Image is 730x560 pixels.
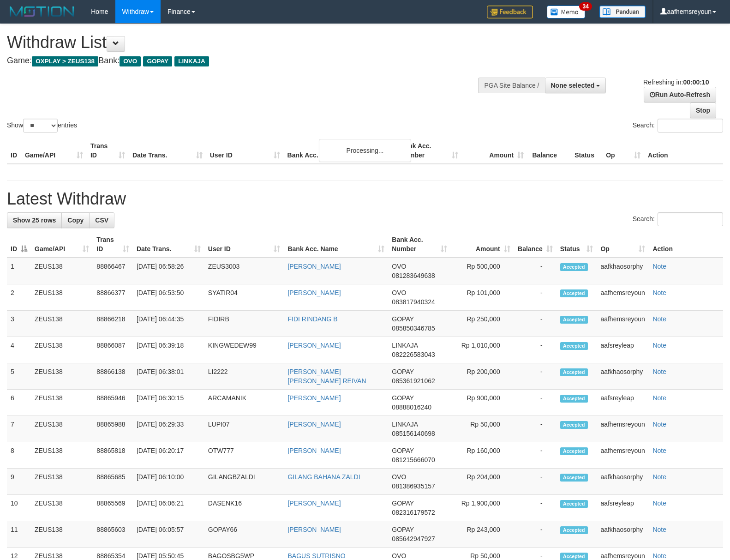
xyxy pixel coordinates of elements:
td: 6 [7,390,31,416]
td: 88866087 [93,337,133,363]
a: Note [652,500,666,507]
span: Copy 085156140698 to clipboard [392,430,435,437]
td: Rp 250,000 [451,311,514,337]
a: Note [652,368,666,375]
td: - [514,284,556,311]
td: ZEUS138 [31,390,93,416]
span: Copy 085850346785 to clipboard [392,325,435,332]
td: FIDIRB [204,311,284,337]
span: None selected [551,82,595,89]
th: Bank Acc. Name: activate to sort column ascending [284,231,388,258]
td: [DATE] 06:38:01 [133,363,204,390]
span: GOPAY [392,315,413,323]
span: OVO [392,289,406,296]
td: ZEUS138 [31,495,93,521]
span: Accepted [560,421,588,429]
a: Note [652,394,666,402]
h1: Latest Withdraw [7,190,723,208]
td: 88865603 [93,521,133,548]
td: 88866377 [93,284,133,311]
a: GILANG BAHANA ZALDI [287,473,360,481]
td: [DATE] 06:53:50 [133,284,204,311]
td: [DATE] 06:29:33 [133,416,204,442]
th: Status: activate to sort column ascending [556,231,597,258]
th: Action [644,138,723,164]
span: Copy 08888016240 to clipboard [392,403,431,411]
td: 11 [7,521,31,548]
th: ID: activate to sort column descending [7,231,31,258]
span: OVO [120,56,141,66]
span: GOPAY [392,526,413,533]
td: Rp 900,000 [451,390,514,416]
th: Bank Acc. Number: activate to sort column ascending [388,231,451,258]
td: 88865988 [93,416,133,442]
td: ZEUS138 [31,363,93,390]
th: Amount [462,138,527,164]
td: 4 [7,337,31,363]
span: Accepted [560,263,588,271]
img: Feedback.jpg [487,6,533,18]
span: GOPAY [392,368,413,375]
a: Run Auto-Refresh [644,87,716,102]
a: [PERSON_NAME] [287,394,341,402]
td: 8 [7,442,31,469]
td: 88865569 [93,495,133,521]
span: Accepted [560,526,588,534]
a: Note [652,447,666,454]
span: OVO [392,552,406,560]
a: Note [652,263,666,270]
td: GILANGBZALDI [204,469,284,495]
span: GOPAY [392,447,413,454]
a: Show 25 rows [7,212,62,228]
span: 34 [579,2,592,11]
td: [DATE] 06:44:35 [133,311,204,337]
td: aafhemsreyoun [597,311,649,337]
div: Processing... [319,139,411,162]
td: 88866138 [93,363,133,390]
td: ZEUS3003 [204,258,284,284]
a: Note [652,289,666,296]
button: None selected [545,78,606,93]
td: 2 [7,284,31,311]
td: ZEUS138 [31,311,93,337]
td: - [514,442,556,469]
td: OTW777 [204,442,284,469]
span: Copy 083817940324 to clipboard [392,298,435,306]
a: Stop [690,102,716,118]
span: Refreshing in: [643,78,709,86]
td: ZEUS138 [31,469,93,495]
th: Game/API [21,138,87,164]
label: Show entries [7,119,77,132]
strong: 00:00:10 [683,78,709,86]
span: Copy 082316179572 to clipboard [392,509,435,516]
td: [DATE] 06:05:57 [133,521,204,548]
h1: Withdraw List [7,33,478,52]
a: [PERSON_NAME] [287,447,341,454]
td: - [514,258,556,284]
th: Date Trans. [129,138,206,164]
a: Note [652,526,666,533]
td: aafhemsreyoun [597,284,649,311]
td: aafhemsreyoun [597,442,649,469]
td: - [514,363,556,390]
span: Accepted [560,368,588,376]
h4: Game: Bank: [7,56,478,66]
a: [PERSON_NAME] [287,289,341,296]
img: Button%20Memo.svg [547,6,586,18]
span: OVO [392,263,406,270]
td: ZEUS138 [31,258,93,284]
td: ZEUS138 [31,337,93,363]
td: Rp 101,000 [451,284,514,311]
th: User ID: activate to sort column ascending [204,231,284,258]
td: ZEUS138 [31,442,93,469]
td: - [514,337,556,363]
td: aafkhaosorphy [597,258,649,284]
span: Show 25 rows [13,217,56,224]
td: 10 [7,495,31,521]
td: ZEUS138 [31,416,93,442]
td: aafsreyleap [597,495,649,521]
td: Rp 160,000 [451,442,514,469]
td: aafsreyleap [597,337,649,363]
td: Rp 1,010,000 [451,337,514,363]
td: - [514,521,556,548]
